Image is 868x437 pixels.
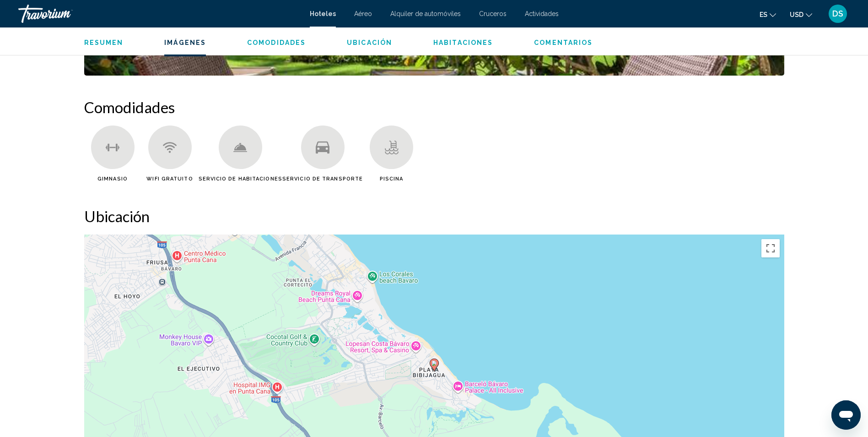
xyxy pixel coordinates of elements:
[354,10,372,17] a: Aéreo
[164,39,206,46] span: Imágenes
[433,38,493,47] button: Habitaciones
[84,38,124,47] button: Resumen
[247,39,306,46] span: Comodidades
[390,10,461,17] a: Alquiler de automóviles
[84,98,784,116] h2: Comodidades
[84,207,784,225] h2: Ubicación
[380,176,404,182] span: Piscina
[310,10,336,17] a: Hoteles
[479,10,507,17] a: Cruceros
[760,8,776,21] button: Cambiar idioma
[790,8,812,21] button: Cambiar moneda
[760,11,767,18] span: es
[534,39,593,46] span: Comentarios
[826,4,850,23] button: Menú de usuario
[534,38,593,47] button: Comentarios
[282,176,363,182] span: Servicio de transporte
[146,176,193,182] span: WiFi gratuito
[831,400,861,430] iframe: Botón para iniciar la ventana de mensajería
[790,11,803,18] span: USD
[347,39,392,46] span: Ubicación
[199,176,282,182] span: Servicio de habitaciones
[347,38,392,47] button: Ubicación
[97,176,128,182] span: Gimnasio
[18,5,301,23] a: Travorium
[761,239,780,257] button: Cambiar a la vista en pantalla completa
[247,38,306,47] button: Comodidades
[164,38,206,47] button: Imágenes
[433,39,493,46] span: Habitaciones
[525,10,559,17] a: Actividades
[832,9,843,18] span: DS
[84,39,124,46] span: Resumen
